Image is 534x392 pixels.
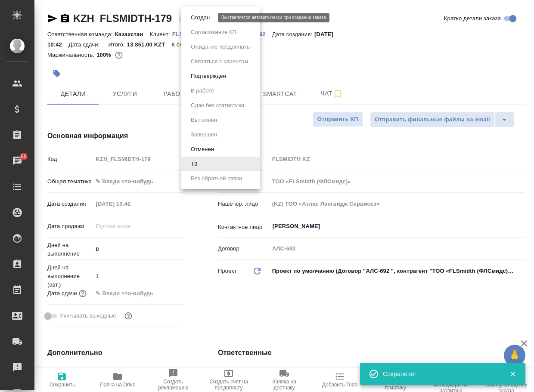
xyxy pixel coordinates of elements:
button: Сдан без статистики [188,101,247,110]
button: Закрыть [504,370,522,378]
button: Согласование КП [188,28,239,37]
button: Ожидание предоплаты [188,42,253,52]
button: Создан [188,13,212,22]
div: Сохранено! [383,370,497,378]
button: Выполнен [188,115,220,125]
button: Связаться с клиентом [188,57,251,66]
button: Без обратной связи [188,174,245,183]
button: В работе [188,86,217,96]
button: ТЗ [188,159,200,169]
button: Завершен [188,130,220,139]
button: Отменен [188,145,217,154]
button: Подтвержден [188,71,229,81]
